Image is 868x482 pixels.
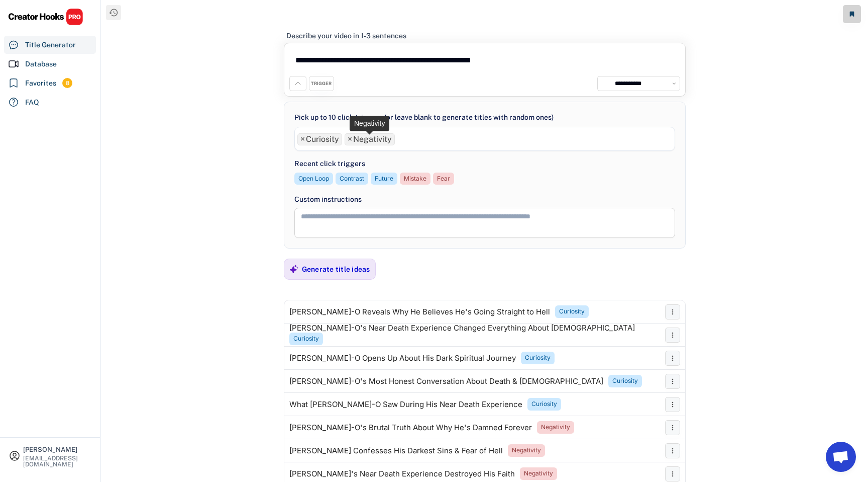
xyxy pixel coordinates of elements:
div: Negativity [541,423,570,432]
div: 8 [62,79,72,88]
span: × [300,135,305,143]
div: [PERSON_NAME]-O Opens Up About His Dark Spiritual Journey [289,354,516,362]
div: [PERSON_NAME]-O's Near Death Experience Changed Everything About [DEMOGRAPHIC_DATA] [289,324,635,332]
div: FAQ [25,97,39,108]
div: Pick up to 10 click triggers (or leave blank to generate titles with random ones) [294,112,554,123]
div: Open Loop [298,175,329,183]
div: Mistake [404,175,426,183]
div: Curiosity [612,377,638,385]
div: Negativity [512,446,541,455]
div: Favorites [25,78,56,89]
div: TRIGGER [311,81,332,87]
div: Curiosity [559,307,585,316]
div: Negativity [524,469,553,478]
div: Generate title ideas [302,265,370,274]
div: Recent click triggers [294,158,365,169]
div: Future [375,175,393,183]
li: Negativity [345,133,395,145]
div: Curiosity [531,400,557,409]
span: × [348,135,352,143]
li: Curiosity [297,133,342,145]
div: Title Generator [25,40,76,50]
div: [PERSON_NAME]-O's Most Honest Conversation About Death & [DEMOGRAPHIC_DATA] [289,377,603,385]
div: Describe your video in 1-3 sentences [286,31,406,40]
div: Curiosity [293,335,319,343]
div: Fear [437,175,450,183]
div: [PERSON_NAME]-O's Brutal Truth About Why He's Damned Forever [289,424,532,432]
div: Contrast [340,175,364,183]
div: Custom instructions [294,194,675,205]
a: Open chat [826,442,856,472]
div: Curiosity [525,354,551,362]
img: channels4_profile.jpg [600,79,609,88]
div: [PERSON_NAME]-O Reveals Why He Believes He's Going Straight to Hell [289,308,550,316]
img: CHPRO%20Logo.svg [8,8,83,26]
div: [PERSON_NAME] Confesses His Darkest Sins & Fear of Hell [289,447,503,455]
div: [PERSON_NAME] [23,446,91,453]
div: What [PERSON_NAME]-O Saw During His Near Death Experience [289,400,522,409]
div: [PERSON_NAME]'s Near Death Experience Destroyed His Faith [289,470,515,478]
div: [EMAIL_ADDRESS][DOMAIN_NAME] [23,455,91,467]
div: Database [25,59,57,69]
